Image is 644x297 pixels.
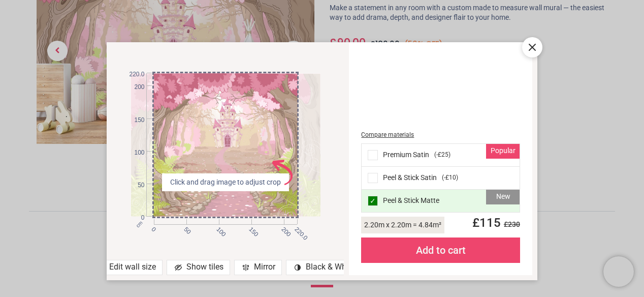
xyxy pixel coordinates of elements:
[89,260,163,275] div: Edit wall size
[466,216,520,230] span: £ 115
[362,167,519,190] div: Peel & Stick Satin
[293,225,299,232] span: 220.0
[149,225,156,232] span: 0
[166,177,285,188] span: Click and drag image to adjust crop
[125,148,145,157] span: 100
[361,217,444,233] div: 2.20 m x 2.20 m = 4.84 m²
[125,70,145,79] span: 220.0
[361,237,520,263] div: Add to cart
[135,220,143,229] span: cm
[362,144,519,167] div: Premium Satin
[434,151,450,159] span: ( -£25 )
[125,83,145,92] span: 200
[603,256,634,287] iframe: Brevo live chat
[167,260,230,275] div: Show tiles
[182,225,188,232] span: 50
[362,190,519,212] div: Peel & Stick Matte
[234,260,282,275] div: Mirror
[125,181,145,190] span: 50
[361,131,520,139] div: Compare materials
[486,190,520,205] div: New
[214,225,221,232] span: 100
[125,214,145,222] span: 0
[370,197,376,204] span: ✓
[486,144,520,159] div: Popular
[279,225,286,232] span: 200
[442,173,458,182] span: ( -£10 )
[501,220,520,228] span: £ 230
[125,116,145,125] span: 150
[247,225,253,232] span: 150
[286,260,362,275] div: Black & White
